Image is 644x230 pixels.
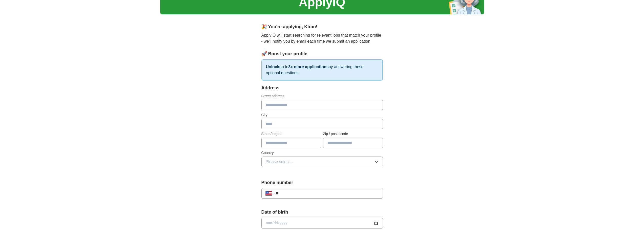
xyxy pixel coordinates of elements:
[261,59,383,81] p: up to by answering these optional questions
[261,209,383,216] label: Date of birth
[261,32,383,44] p: ApplyIQ will start searching for relevant jobs that match your profile - we'll notify you by emai...
[261,112,383,118] label: City
[261,85,383,91] div: Address
[266,159,293,165] span: Please select...
[261,23,383,30] div: 🎉 You're applying , Kiran !
[288,65,328,69] strong: 3x more applications
[261,93,383,99] label: Street address
[323,131,383,137] label: Zip / postalcode
[266,65,279,69] strong: Unlock
[261,157,383,167] button: Please select...
[261,50,383,57] div: 🚀 Boost your profile
[261,150,383,156] label: Country
[261,179,383,186] label: Phone number
[261,131,321,137] label: State / region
